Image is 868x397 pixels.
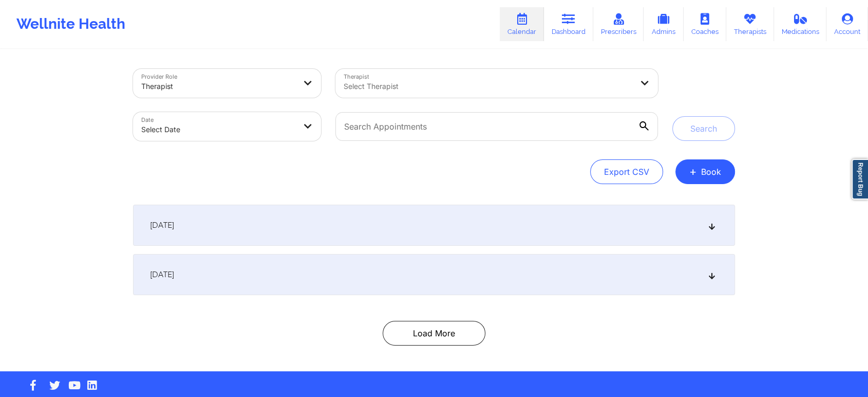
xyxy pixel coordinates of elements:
button: Search [672,116,735,141]
div: Select Date [141,118,295,141]
a: Admins [644,7,684,41]
a: Medications [774,7,827,41]
span: [DATE] [150,220,174,230]
a: Prescribers [593,7,644,41]
div: Therapist [141,75,295,98]
a: Dashboard [544,7,593,41]
input: Search Appointments [335,112,658,141]
button: +Book [675,159,735,184]
button: Export CSV [590,159,663,184]
a: Coaches [684,7,726,41]
a: Report Bug [852,159,868,200]
span: [DATE] [150,269,174,280]
button: Load More [383,321,485,346]
a: Account [826,7,868,41]
a: Therapists [726,7,774,41]
a: Calendar [500,7,544,41]
span: + [689,169,697,174]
